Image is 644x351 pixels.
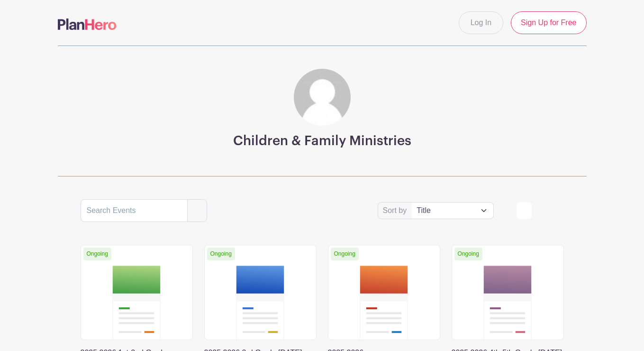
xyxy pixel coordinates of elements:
[294,69,351,126] img: default-ce2991bfa6775e67f084385cd625a349d9dcbb7a52a09fb2fda1e96e2d18dcdb.png
[58,18,117,30] img: logo-507f7623f17ff9eddc593b1ce0a138ce2505c220e1c5a4e2b4648c50719b7d32.svg
[233,133,411,149] h3: Children & Family Ministries
[517,202,564,219] div: order and view
[511,11,586,34] a: Sign Up for Free
[459,11,503,34] a: Log In
[383,205,410,216] label: Sort by
[81,199,188,222] input: Search Events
